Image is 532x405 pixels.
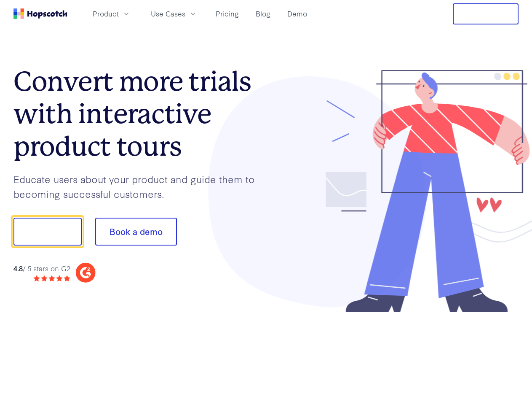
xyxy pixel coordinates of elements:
h1: Convert more trials with interactive product tours [13,65,266,162]
button: Product [88,7,136,21]
a: Pricing [212,7,242,21]
button: Book a demo [95,218,177,246]
span: Use Cases [151,8,185,19]
span: Product [93,8,119,19]
div: / 5 stars on G2 [13,263,70,274]
button: Show me! [13,218,82,246]
a: Blog [252,7,274,21]
button: Use Cases [146,7,202,21]
a: Home [13,8,67,19]
p: Educate users about your product and guide them to becoming successful customers. [13,172,266,201]
a: Demo [284,7,310,21]
button: Free Trial [453,3,519,24]
strong: 4.8 [13,263,23,273]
